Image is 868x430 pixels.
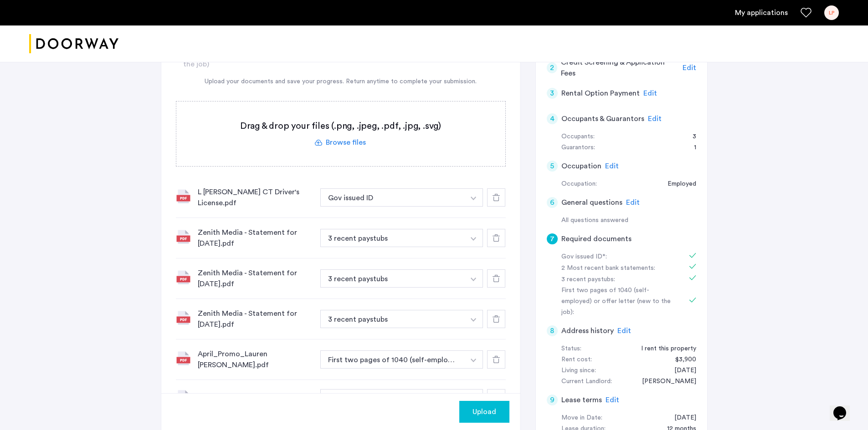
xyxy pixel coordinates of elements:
div: 4 [547,113,558,124]
div: 9 [547,395,558,405]
img: file [176,270,190,284]
div: 2 Most recent bank statements: [561,263,676,274]
div: Gov issued ID*: [561,252,676,263]
span: Edit [643,90,657,97]
img: arrow [471,197,476,200]
button: button [320,269,465,288]
h5: Credit Screening & Application Fees [561,57,679,79]
div: 3 [683,132,696,142]
button: button [459,401,509,423]
img: arrow [471,278,476,281]
div: Upload your documents and save your progress. Return anytime to complete your submission. [176,77,506,86]
div: 8 [547,325,558,336]
div: All questions answered [561,215,696,226]
div: LP [824,5,839,20]
h5: Lease terms [561,395,602,405]
h5: Occupants & Guarantors [561,113,644,124]
div: 3 recent paystubs: [561,274,676,285]
div: Zenith Media - Statement for [DATE].pdf [198,227,313,249]
button: button [464,229,483,247]
span: Upload [473,406,496,417]
button: button [320,229,465,247]
button: button [464,188,483,207]
div: Rent cost: [561,354,592,365]
div: Guarantors: [561,142,595,153]
img: logo [29,27,118,61]
div: First two pages of 1040 (self-employed) or offer letter (new to the job): [561,285,676,318]
div: Current Landlord: [561,376,612,387]
h5: Occupation [561,161,601,172]
div: Occupation: [561,179,597,190]
button: button [464,350,483,369]
div: Zenith Media - Statement for [DATE].pdf [198,308,313,330]
div: 2 [547,62,558,73]
div: I rent this property [632,344,696,354]
span: Edit [648,115,662,122]
div: Status: [561,344,581,354]
img: file [176,351,190,365]
span: Edit [605,162,619,170]
span: Edit [617,327,631,334]
h5: Required documents [561,233,632,244]
div: 3 [547,88,558,99]
div: Move in Date: [561,413,602,424]
div: 6 [547,197,558,208]
button: button [464,310,483,328]
button: button [464,389,483,407]
img: file [176,189,190,203]
button: button [320,350,465,369]
span: Edit [606,396,619,404]
div: 7 [547,233,558,244]
button: button [320,389,465,407]
div: April_Promo_Lauren [PERSON_NAME].pdf [198,349,313,370]
a: My application [735,7,788,18]
img: file [176,310,190,325]
h5: General questions [561,197,622,208]
div: Occupants: [561,132,595,142]
img: arrow [471,237,476,241]
div: Zenith Media - Statement for [DATE].pdf [198,268,313,289]
span: Edit [683,64,696,71]
iframe: chat widget [830,394,859,421]
div: Living since: [561,365,596,376]
img: file [176,229,190,244]
div: 10/25/2024 [665,365,696,376]
img: arrow [471,318,476,322]
img: file [176,390,190,404]
button: button [320,310,465,328]
div: $3,900 [666,354,696,365]
h5: Address history [561,325,614,336]
div: [DATE] CIT HYSA statement.pdf [198,393,313,404]
div: L [PERSON_NAME] CT Driver's License.pdf [198,187,313,208]
button: button [464,269,483,288]
div: 09/01/2025 [665,413,696,424]
div: 1 [685,142,696,153]
span: Edit [626,199,640,206]
a: Favorites [801,7,812,18]
div: Nicole Moro [633,376,696,387]
img: arrow [471,359,476,362]
h5: Rental Option Payment [561,88,640,99]
a: Cazamio logo [29,27,118,61]
div: Employed [658,179,696,190]
button: button [320,188,465,207]
div: 5 [547,161,558,172]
